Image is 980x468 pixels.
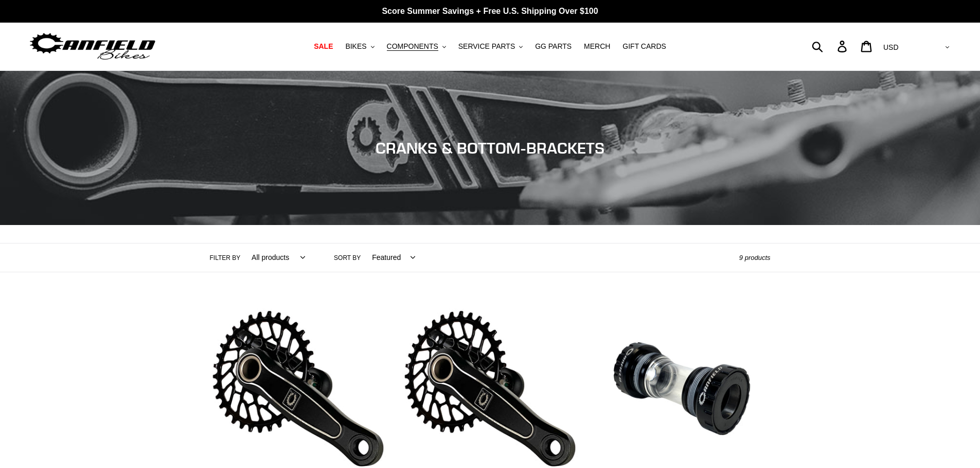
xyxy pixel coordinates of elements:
[458,42,515,51] span: SERVICE PARTS
[340,40,379,53] button: BIKES
[453,40,528,53] button: SERVICE PARTS
[739,254,771,261] span: 9 products
[617,40,671,53] a: GIFT CARDS
[210,253,241,263] label: Filter by
[622,42,666,51] span: GIFT CARDS
[382,40,451,53] button: COMPONENTS
[535,42,572,51] span: GG PARTS
[28,30,157,63] img: Canfield Bikes
[817,35,844,58] input: Search
[584,42,610,51] span: MERCH
[387,42,438,51] span: COMPONENTS
[309,40,338,53] a: SALE
[314,42,333,51] span: SALE
[345,42,366,51] span: BIKES
[334,253,361,263] label: Sort by
[376,139,604,157] span: CRANKS & BOTTOM-BRACKETS
[579,40,615,53] a: MERCH
[530,40,577,53] a: GG PARTS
